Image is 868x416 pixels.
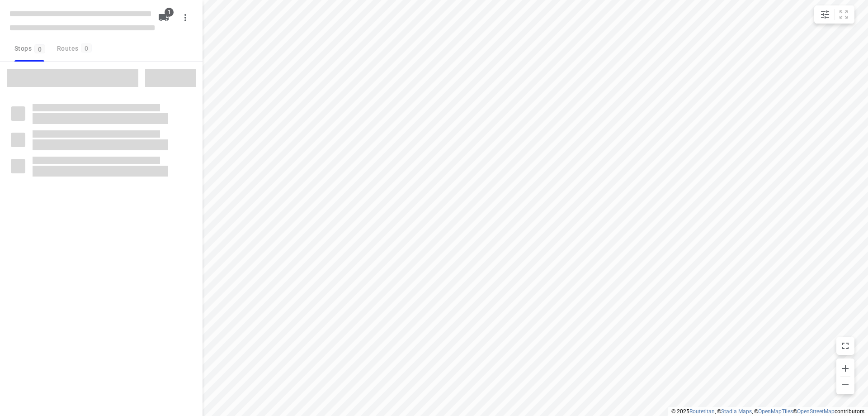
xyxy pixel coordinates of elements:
[814,5,854,24] div: small contained button group
[689,408,715,415] a: Routetitan
[797,408,835,415] a: OpenStreetMap
[671,408,864,415] li: © 2025 , © , © © contributors
[721,408,752,415] a: Stadia Maps
[758,408,793,415] a: OpenMapTiles
[816,5,834,24] button: Map settings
